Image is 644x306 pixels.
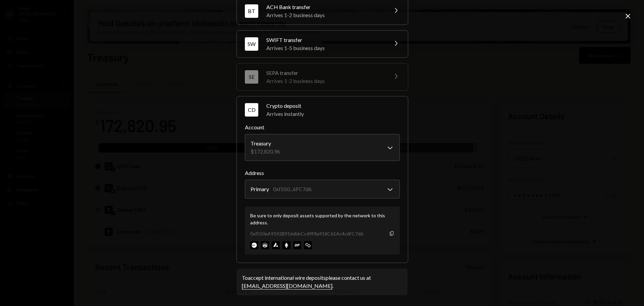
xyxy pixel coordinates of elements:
[250,212,394,226] div: Be sure to only deposit assets supported by the network to this address.
[237,96,408,123] button: CDCrypto depositArrives instantly
[237,31,408,57] button: SWSWIFT transferArrives 1-5 business days
[245,123,400,131] label: Account
[245,123,400,255] div: CDCrypto depositArrives instantly
[266,11,384,19] div: Arrives 1-2 business days
[242,282,332,290] a: [EMAIL_ADDRESS][DOMAIN_NAME]
[245,37,258,51] div: SW
[266,36,384,44] div: SWIFT transfer
[245,169,400,177] label: Address
[261,241,269,249] img: arbitrum-mainnet
[282,241,290,249] img: ethereum-mainnet
[245,180,400,199] button: Address
[237,63,408,90] button: SESEPA transferArrives 1-2 business days
[293,241,301,249] img: optimism-mainnet
[245,134,400,161] button: Account
[245,103,258,117] div: CD
[273,185,312,193] div: 0xf550...6FC7d6
[245,70,258,84] div: SE
[272,241,280,249] img: avalanche-mainnet
[250,241,258,249] img: base-mainnet
[266,69,384,77] div: SEPA transfer
[266,77,384,85] div: Arrives 1-2 business days
[250,230,363,237] div: 0xf550eA9592B916dbbCcd9F8a918C61Ac4c6FC7d6
[242,274,402,290] div: To accept international wire deposits please contact us at .
[266,102,400,110] div: Crypto deposit
[304,241,312,249] img: polygon-mainnet
[245,4,258,18] div: BT
[266,44,384,52] div: Arrives 1-5 business days
[266,3,384,11] div: ACH Bank transfer
[266,110,400,118] div: Arrives instantly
